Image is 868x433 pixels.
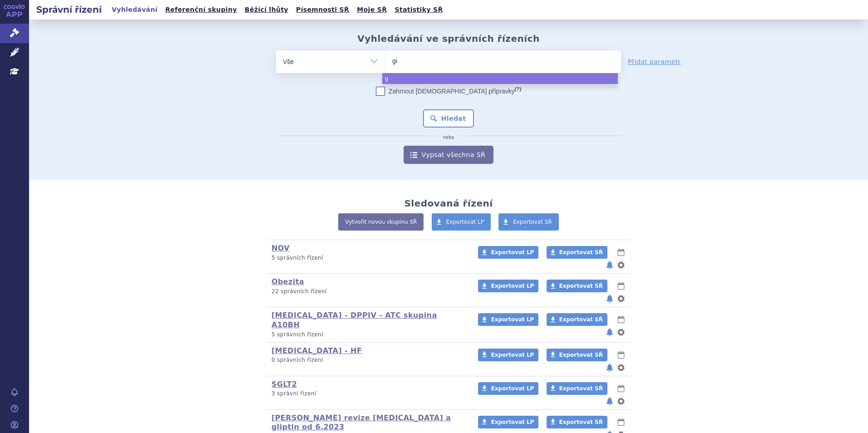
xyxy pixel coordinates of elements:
[392,4,445,16] a: Statistiky SŘ
[491,283,534,289] span: Exportovat LP
[616,247,626,258] button: lhůty
[616,417,626,428] button: lhůty
[271,244,290,252] a: NOV
[559,352,603,358] span: Exportovat SŘ
[491,316,534,323] span: Exportovat LP
[547,416,607,428] a: Exportovat SŘ
[271,277,304,286] a: Obezita
[491,385,534,392] span: Exportovat LP
[628,57,681,66] a: Přidat parametr
[547,349,607,361] a: Exportovat SŘ
[616,349,626,360] button: lhůty
[271,311,437,329] a: [MEDICAL_DATA] - DPPIV - ATC skupina A10BH
[404,198,493,209] h2: Sledovaná řízení
[515,86,521,92] abbr: (?)
[446,219,484,225] span: Exportovat LP
[605,260,614,271] button: notifikace
[616,362,626,373] button: nastavení
[616,327,626,338] button: nastavení
[605,327,614,338] button: notifikace
[478,416,538,428] a: Exportovat LP
[616,314,626,325] button: lhůty
[242,4,291,16] a: Běžící lhůty
[559,283,603,289] span: Exportovat SŘ
[498,213,559,231] a: Exportovat SŘ
[478,349,538,361] a: Exportovat LP
[271,346,362,355] a: [MEDICAL_DATA] - HF
[491,352,534,358] span: Exportovat LP
[616,293,626,304] button: nastavení
[271,254,466,262] p: 5 správních řízení
[616,260,626,271] button: nastavení
[491,419,534,425] span: Exportovat LP
[376,87,521,96] label: Zahrnout [DEMOGRAPHIC_DATA] přípravky
[513,219,552,225] span: Exportovat SŘ
[338,213,424,231] a: Vytvořit novou skupinu SŘ
[293,4,352,16] a: Písemnosti SŘ
[109,4,160,16] a: Vyhledávání
[271,413,451,432] a: [PERSON_NAME] revize [MEDICAL_DATA] a gliptin od 6.2023
[491,249,534,256] span: Exportovat LP
[559,316,603,323] span: Exportovat SŘ
[605,293,614,304] button: notifikace
[616,280,626,291] button: lhůty
[271,356,466,364] p: 0 správních řízení
[432,213,491,231] a: Exportovat LP
[559,385,603,392] span: Exportovat SŘ
[271,390,466,398] p: 3 správní řízení
[423,109,474,128] button: Hledat
[271,331,466,339] p: 5 správních řízení
[547,280,607,292] a: Exportovat SŘ
[559,249,603,256] span: Exportovat SŘ
[547,246,607,259] a: Exportovat SŘ
[616,396,626,407] button: nastavení
[404,146,493,164] a: Vypsat všechna SŘ
[478,280,538,292] a: Exportovat LP
[478,382,538,395] a: Exportovat LP
[605,396,614,407] button: notifikace
[439,135,459,140] i: nebo
[271,288,466,295] p: 22 správních řízení
[163,4,240,16] a: Referenční skupiny
[478,313,538,326] a: Exportovat LP
[382,73,618,84] li: g
[547,382,607,395] a: Exportovat SŘ
[357,33,540,44] h2: Vyhledávání ve správních řízeních
[478,246,538,259] a: Exportovat LP
[29,3,109,16] h2: Správní řízení
[605,362,614,373] button: notifikace
[547,313,607,326] a: Exportovat SŘ
[271,380,297,389] a: SGLT2
[616,383,626,394] button: lhůty
[354,4,390,16] a: Moje SŘ
[559,419,603,425] span: Exportovat SŘ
